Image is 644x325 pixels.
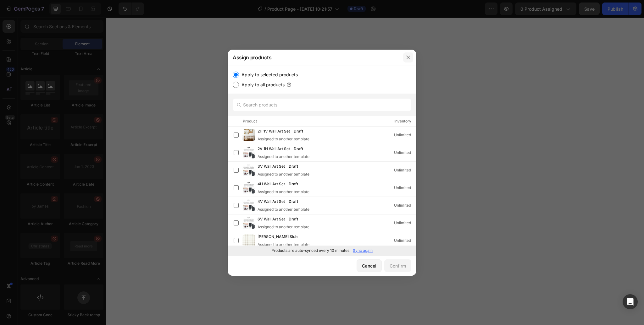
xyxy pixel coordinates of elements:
[242,217,255,229] img: product-img
[242,181,255,194] img: product-img
[286,181,301,187] div: Draft
[239,71,298,79] label: Apply to selected products
[243,118,257,124] div: Product
[258,171,311,177] div: Assigned to another template
[258,216,285,223] span: 6V Wall Art Set
[623,294,638,309] div: Open Intercom Messenger
[394,202,416,209] div: Unlimited
[286,163,301,170] div: Draft
[258,198,285,205] span: 4V Wall Art Set
[394,118,411,124] div: Inventory
[233,99,411,111] input: Search products
[353,248,373,253] p: Sync again
[228,66,416,256] div: />
[242,234,255,247] img: product-img
[258,207,311,212] div: Assigned to another template
[384,259,411,272] button: Confirm
[239,81,285,89] label: Apply to all products
[258,234,297,241] span: [PERSON_NAME] Slub
[394,149,416,156] div: Unlimited
[258,181,285,188] span: 4H Wall Art Set
[242,164,255,176] img: product-img
[258,154,316,160] div: Assigned to another template
[242,199,255,212] img: product-img
[286,198,301,205] div: Draft
[258,136,316,142] div: Assigned to another template
[271,248,350,253] p: Products are auto-synced every 10 minutes.
[258,224,311,230] div: Assigned to another template
[258,242,309,247] div: Assigned to another template
[291,128,306,134] div: Draft
[357,259,382,272] button: Cancel
[394,185,416,191] div: Unlimited
[362,263,376,269] div: Cancel
[258,128,290,135] span: 2H 1V Wall Art Set
[394,167,416,173] div: Unlimited
[258,163,285,170] span: 3V Wall Art Set
[242,146,255,159] img: product-img
[291,146,306,152] div: Draft
[228,49,400,66] div: Assign products
[242,129,255,141] img: product-img
[390,263,406,269] div: Confirm
[394,220,416,226] div: Unlimited
[394,132,416,138] div: Unlimited
[258,146,290,153] span: 2V 1H Wall Art Set
[286,216,301,222] div: Draft
[394,237,416,244] div: Unlimited
[258,189,311,195] div: Assigned to another template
